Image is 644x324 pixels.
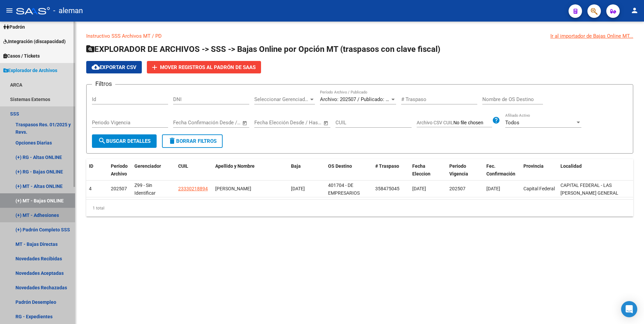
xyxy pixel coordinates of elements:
datatable-header-cell: # Traspaso [373,159,410,181]
span: 4 [89,186,92,191]
span: # Traspaso [375,163,399,169]
span: CUIL [178,163,188,169]
mat-icon: delete [168,137,176,145]
span: ID [89,163,93,169]
span: 358475045 [375,186,399,191]
span: 202507 [449,186,465,191]
span: Mover registros al PADRÓN de SAAS [160,64,256,70]
datatable-header-cell: Periodo Vigencia [447,159,484,181]
span: - aleman [53,3,83,18]
datatable-header-cell: ID [86,159,108,181]
span: Z99 - Sin Identificar [134,183,156,196]
span: Gerenciador [134,163,161,169]
div: [DATE] [291,185,323,193]
mat-icon: search [98,137,106,145]
datatable-header-cell: OS Destino [325,159,373,181]
datatable-header-cell: Período Archivo [108,159,132,181]
span: [PERSON_NAME] [215,186,251,191]
input: Start date [173,120,195,126]
span: Capital Federal [523,186,555,191]
span: Fecha Eleccion [412,163,430,176]
span: Buscar Detalles [98,138,151,144]
span: CAPITAL FEDERAL - LAS [PERSON_NAME] GENERAL [PERSON_NAME].(1801-230 [560,183,620,203]
span: Todos [505,120,519,126]
datatable-header-cell: Apellido y Nombre [213,159,288,181]
span: Seleccionar Gerenciador [254,96,309,102]
span: 23330218894 [178,186,208,191]
span: [DATE] [412,186,426,191]
datatable-header-cell: CUIL [175,159,213,181]
span: EXPLORADOR DE ARCHIVOS -> SSS -> Bajas Online por Opción MT (traspasos con clave fiscal) [86,44,440,54]
input: End date [201,120,234,126]
span: Apellido y Nombre [215,163,255,169]
span: Exportar CSV [92,64,136,70]
span: [DATE] [486,186,500,191]
span: Explorador de Archivos [3,67,57,74]
h3: Filtros [92,79,115,89]
span: Casos / Tickets [3,52,40,60]
span: OS Destino [328,163,352,169]
datatable-header-cell: Fec. Confirmación [484,159,521,181]
span: Localidad [560,163,582,169]
a: Instructivo SSS Archivos MT / PD [86,33,162,39]
span: Borrar Filtros [168,138,217,144]
button: Buscar Detalles [92,134,157,148]
mat-icon: cloud_download [92,63,100,71]
div: Open Intercom Messenger [621,301,637,317]
button: Open calendar [241,119,249,127]
div: Ir al importador de Bajas Online MT... [550,32,633,40]
mat-icon: help [492,116,500,124]
button: Mover registros al PADRÓN de SAAS [147,61,261,73]
mat-icon: menu [5,6,13,14]
span: Período Archivo [111,163,128,176]
datatable-header-cell: Fecha Eleccion [410,159,447,181]
span: 401704 - DE EMPRESARIOS PROFESIONALES Y MONOTRIBUTISTAS [328,183,370,211]
span: Archivo CSV CUIL [417,120,453,125]
datatable-header-cell: Provincia [521,159,558,181]
datatable-header-cell: Baja [288,159,325,181]
span: Periodo Vigencia [449,163,468,176]
button: Open calendar [322,119,330,127]
input: Start date [254,120,276,126]
span: Baja [291,163,301,169]
mat-icon: person [631,6,639,14]
datatable-header-cell: Gerenciador [132,159,175,181]
div: 1 total [86,200,633,217]
span: Fec. Confirmación [486,163,515,176]
span: Integración (discapacidad) [3,38,66,45]
button: Borrar Filtros [162,134,223,148]
span: Provincia [523,163,544,169]
button: Exportar CSV [86,61,142,73]
mat-icon: add [151,63,159,71]
span: Archivo: 202507 / Publicado: 202506 [320,96,402,102]
datatable-header-cell: Localidad [558,159,634,181]
span: 202507 [111,186,127,191]
input: End date [282,120,315,126]
input: Archivo CSV CUIL [453,120,492,126]
span: Padrón [3,23,25,31]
